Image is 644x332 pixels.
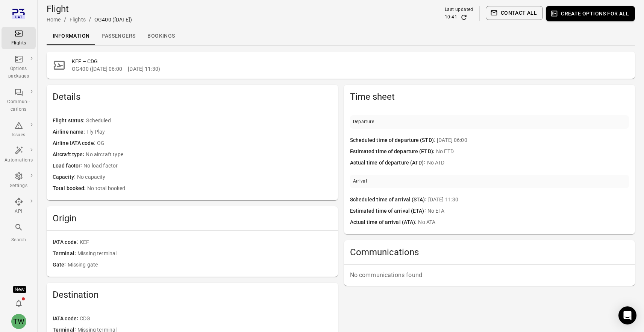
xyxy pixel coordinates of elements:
[428,196,629,204] span: [DATE] 11:30
[83,162,332,170] span: No load factor
[86,128,332,136] span: Fly Play
[350,148,436,156] span: Estimated time of departure (ETD)
[53,151,86,159] span: Aircraft type
[72,65,629,73] span: OG400 ([DATE] 06:00 – [DATE] 11:30)
[89,15,91,24] li: /
[47,15,132,24] nav: Breadcrumbs
[350,218,418,227] span: Actual time of arrival (ATA)
[353,118,374,126] div: Departure
[5,236,33,244] div: Search
[87,184,332,193] span: No total booked
[53,184,87,193] span: Total booked
[5,131,33,139] div: Issues
[97,139,332,148] span: OG
[53,250,77,258] span: Terminal
[8,311,29,332] button: Tony Wang
[11,296,26,311] button: Notifications
[53,128,86,136] span: Airline name
[72,58,629,65] h2: KEF – CDG
[5,40,33,47] div: Flights
[350,159,427,167] span: Actual time of departure (ATD)
[618,306,636,324] div: Open Intercom Messenger
[5,65,33,80] div: Options packages
[350,136,437,145] span: Scheduled time of departure (STD)
[47,27,635,45] div: Local navigation
[2,52,36,82] a: Options packages
[47,27,95,45] a: Information
[2,85,36,116] a: Communi-cations
[80,315,332,323] span: CDG
[5,157,33,164] div: Automations
[5,208,33,215] div: API
[350,91,629,103] h2: Time sheet
[427,207,629,215] span: No ETA
[77,173,332,181] span: No capacity
[94,16,132,23] div: OG400 ([DATE])
[53,91,332,103] h2: Details
[2,27,36,49] a: Flights
[2,144,36,166] a: Automations
[53,117,86,125] span: Flight status
[350,271,629,280] p: No communications found
[353,178,367,185] div: Arrival
[427,159,629,167] span: No ATD
[86,117,332,125] span: Scheduled
[350,207,427,215] span: Estimated time of arrival (ETA)
[546,6,635,21] button: Create options for all
[486,6,543,20] button: Contact all
[460,14,468,21] button: Refresh data
[350,196,428,204] span: Scheduled time of arrival (STA)
[13,286,26,293] div: Tooltip anchor
[445,6,473,14] div: Last updated
[141,27,181,45] a: Bookings
[70,17,86,23] a: Flights
[80,238,332,247] span: KEF
[53,139,97,148] span: Airline IATA code
[2,221,36,246] button: Search
[53,162,83,170] span: Load factor
[68,261,332,269] span: Missing gate
[350,246,629,258] h2: Communications
[418,218,629,227] span: No ATA
[95,27,141,45] a: Passengers
[53,261,68,269] span: Gate
[47,17,61,23] a: Home
[436,148,629,156] span: No ETD
[5,98,33,113] div: Communi-cations
[53,289,332,301] h2: Destination
[445,14,457,21] div: 10:41
[5,182,33,190] div: Settings
[64,15,67,24] li: /
[53,173,77,181] span: Capacity
[11,314,26,329] div: TW
[86,151,332,159] span: No aircraft type
[2,119,36,141] a: Issues
[53,238,80,247] span: IATA code
[2,195,36,218] a: API
[437,136,629,145] span: [DATE] 06:00
[53,212,332,224] h2: Origin
[53,315,80,323] span: IATA code
[47,3,132,15] h1: Flight
[2,169,36,192] a: Settings
[77,250,332,258] span: Missing terminal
